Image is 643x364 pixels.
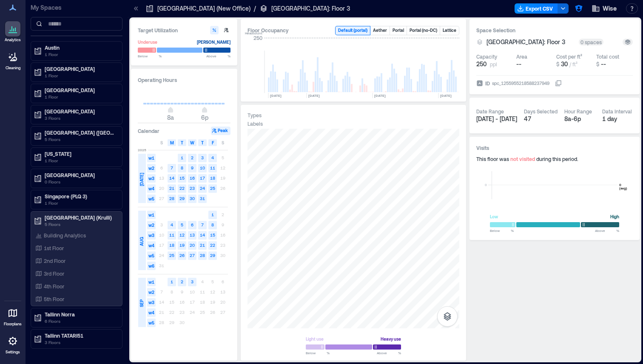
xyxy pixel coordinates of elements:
span: ID [485,79,490,87]
span: F [212,139,214,146]
p: 0 Floors [45,178,116,185]
button: Peak [211,127,230,135]
span: T [181,139,183,146]
h3: Target Utilization [138,26,230,34]
text: 3 [201,155,204,160]
div: [PERSON_NAME] [197,38,230,46]
p: / [254,4,256,13]
p: 1st Floor [44,245,64,251]
p: [GEOGRAPHIC_DATA] [45,108,116,115]
span: w1 [147,211,156,219]
span: 2025 [138,147,146,152]
text: 1 [211,212,214,217]
p: Floorplans [4,322,22,327]
span: w2 [147,288,156,296]
p: 6 Floors [45,318,116,324]
span: w3 [147,174,156,183]
text: 19 [179,243,185,248]
text: [DATE] [440,93,452,98]
text: 11 [210,165,215,170]
span: w3 [147,231,156,240]
span: $ [596,61,599,67]
text: 15 [179,175,185,181]
text: 1 [181,155,183,160]
button: 250 ppl [476,60,513,68]
div: 8a - 6p [564,115,595,123]
span: M [170,139,174,146]
text: [DATE] [308,93,320,98]
text: 16 [190,175,195,181]
span: Wise [603,4,617,13]
span: SEP [138,299,145,307]
text: 8 [211,222,214,227]
p: Tallinn TATARI51 [45,332,116,339]
p: 3 Floors [45,339,116,346]
text: 20 [190,243,195,248]
p: 5 Floors [45,221,116,228]
button: IDspc_1255955218588237949 [555,80,562,87]
div: Floor Occupancy [248,26,328,35]
text: 9 [191,165,193,170]
div: spc_1255955218588237949 [491,79,550,87]
p: My Spaces [31,3,122,12]
div: Days Selected [524,108,558,115]
span: w4 [147,308,156,317]
button: Aether [370,26,390,35]
span: / ft² [569,61,578,67]
div: Area [516,53,527,60]
a: Cleaning [2,47,23,73]
text: 31 [200,196,205,201]
span: S [222,139,224,146]
a: Floorplans [1,303,24,329]
text: [DATE] [374,93,386,98]
div: Heavy use [381,335,401,343]
button: Portal (no-DC) [407,26,440,35]
span: w5 [147,251,156,260]
text: 25 [210,186,215,191]
text: 15 [210,232,215,237]
p: 1 Floor [45,51,116,58]
div: Light use [306,335,324,343]
button: Default (portal) [336,26,370,35]
div: Total cost [596,53,619,60]
tspan: 0 [485,183,487,187]
div: Capacity [476,53,497,60]
div: 47 [524,115,558,123]
span: w5 [147,319,156,327]
span: w5 [147,195,156,203]
p: 1 Floor [45,157,116,164]
span: [DATE] [138,173,145,186]
div: Low [490,212,498,221]
div: Labels [248,120,263,127]
span: Above % [377,350,401,356]
text: 22 [179,186,185,191]
div: Hour Range [564,108,592,115]
span: 30 [561,60,568,68]
span: 6p [201,114,208,121]
h3: Operating Hours [138,76,230,84]
span: 250 [476,60,487,68]
button: Portal [390,26,407,35]
span: w3 [147,298,156,307]
p: [GEOGRAPHIC_DATA] (Krulli) [45,214,116,221]
text: 30 [190,196,195,201]
h3: Calendar [138,127,159,135]
text: 7 [171,165,173,170]
text: 8 [181,165,183,170]
div: Types [248,112,262,119]
span: w6 [147,262,156,270]
text: 2 [181,279,183,284]
text: 6 [191,222,193,227]
span: Above % [206,54,230,59]
text: 23 [190,186,195,191]
p: 5th Floor [44,296,64,302]
span: W [190,139,194,146]
button: [GEOGRAPHIC_DATA]: Floor 3 [487,38,575,46]
p: 2nd Floor [44,257,65,264]
span: $ [556,61,559,67]
text: 2 [191,155,193,160]
span: w4 [147,184,156,193]
text: 11 [169,232,174,237]
text: 4 [171,222,173,227]
p: [US_STATE] [45,150,116,157]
